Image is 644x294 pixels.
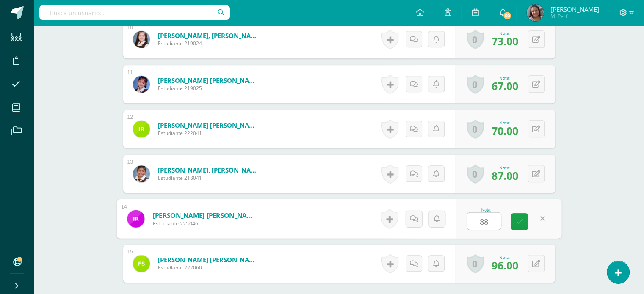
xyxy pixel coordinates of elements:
[492,168,518,183] span: 87.00
[133,255,150,272] img: 43725526cf85f378ed7534c71039e391.png
[467,207,505,212] div: Nota
[492,34,518,48] span: 73.00
[550,13,599,20] span: Mi Perfil
[158,31,260,40] a: [PERSON_NAME], [PERSON_NAME]
[133,121,150,137] img: cd886be95e340963cef831f595f96a84.png
[492,120,518,126] div: Nota:
[158,256,260,264] a: [PERSON_NAME] [PERSON_NAME]
[127,210,144,227] img: 88c1f1778f4ebc9064b37fc411d129a4.png
[467,213,501,230] input: 0-100.0
[133,76,150,93] img: 32d848420d0d608aa92ec0ff68c52fc7.png
[467,254,484,273] a: 0
[133,31,150,48] img: 7e84e31852dc4f8afcc2ec1c731d0f22.png
[152,211,257,220] a: [PERSON_NAME] [PERSON_NAME]
[467,164,484,184] a: 0
[133,165,150,182] img: 672451b0e5ee2516b9cf93e504062210.png
[467,74,484,94] a: 0
[158,121,260,129] a: [PERSON_NAME] [PERSON_NAME]
[158,85,260,92] span: Estudiante 219025
[158,264,260,271] span: Estudiante 222060
[492,258,518,272] span: 96.00
[158,174,260,181] span: Estudiante 218041
[492,75,518,81] div: Nota:
[158,76,260,85] a: [PERSON_NAME] [PERSON_NAME]
[550,5,599,14] span: [PERSON_NAME]
[158,166,260,174] a: [PERSON_NAME], [PERSON_NAME]
[158,40,260,47] span: Estudiante 219024
[492,124,518,138] span: 70.00
[492,79,518,93] span: 67.00
[492,30,518,36] div: Nota:
[158,129,260,137] span: Estudiante 222041
[503,11,512,20] span: 60
[492,254,518,260] div: Nota:
[39,5,230,20] input: Busca un usuario...
[492,165,518,170] div: Nota:
[467,30,484,49] a: 0
[527,4,544,21] img: 066e979071ea18f9c4515e0abac91b39.png
[467,119,484,139] a: 0
[152,220,257,227] span: Estudiante 225046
